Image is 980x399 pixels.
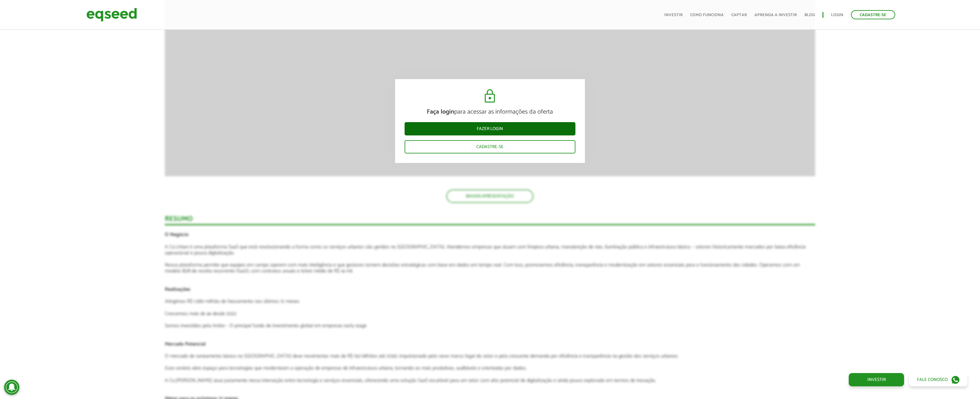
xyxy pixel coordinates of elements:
[405,108,575,116] p: para acessar as informações da oferta
[86,6,137,23] img: EqSeed
[851,10,895,19] a: Cadastre-se
[831,13,843,17] a: Login
[909,373,967,386] a: Fale conosco
[754,13,797,17] a: Aprenda a investir
[405,140,575,153] a: Cadastre-se
[690,13,724,17] a: Como funciona
[405,122,575,135] a: Fazer login
[427,107,454,117] strong: Faça login
[804,13,815,17] a: Blog
[849,373,904,386] a: Investir
[731,13,747,17] a: Captar
[664,13,683,17] a: Investir
[482,89,498,104] img: cadeado.svg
